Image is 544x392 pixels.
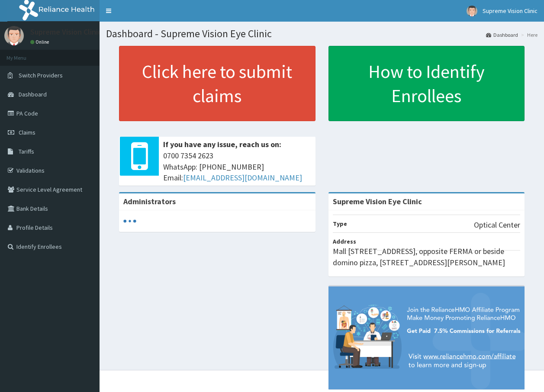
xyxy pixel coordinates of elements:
img: User Image [467,6,477,16]
b: Administrators [123,196,176,206]
b: Type [333,220,347,228]
span: Supreme Vision Clinic [483,7,538,15]
p: Mall [STREET_ADDRESS], opposite FERMA or beside domino pizza, [STREET_ADDRESS][PERSON_NAME] [333,246,521,268]
li: Here [519,31,538,39]
a: How to Identify Enrollees [328,46,525,121]
strong: Supreme Vision Eye Clinic [333,196,422,206]
a: Dashboard [486,31,518,39]
p: Optical Center [474,219,520,231]
p: Supreme Vision Clinic [30,28,102,36]
img: User Image [4,26,24,45]
span: Dashboard [19,90,47,98]
span: Tariffs [19,148,34,155]
svg: audio-loading [123,215,136,228]
a: [EMAIL_ADDRESS][DOMAIN_NAME] [183,173,302,183]
a: Online [30,39,51,45]
span: Switch Providers [19,71,63,79]
b: Address [333,238,356,245]
a: Click here to submit claims [119,46,315,121]
img: provider-team-banner.png [328,286,525,389]
span: Claims [19,129,35,136]
b: If you have any issue, reach us on: [163,139,281,149]
h1: Dashboard - Supreme Vision Eye Clinic [106,28,538,39]
span: 0700 7354 2623 WhatsApp: [PHONE_NUMBER] Email: [163,150,311,183]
